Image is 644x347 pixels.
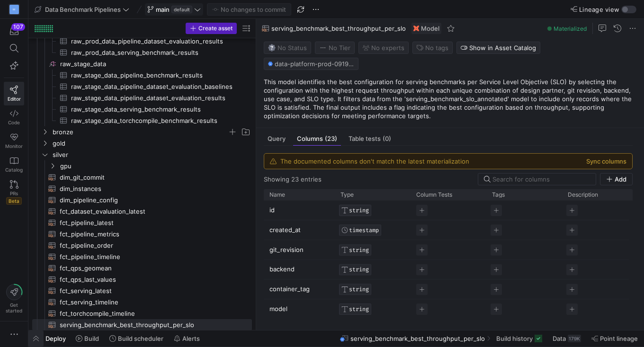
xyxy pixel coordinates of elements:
[32,47,252,58] a: raw_prod_data_serving_benchmark_results​​​​​​​​​
[32,160,252,172] div: Press SPACE to select this row.
[412,42,453,54] button: No tags
[32,285,252,296] a: fct_serving_latest​​​​​​​​​​
[60,274,241,285] span: fct_qps_last_values​​​​​​​​​​
[615,175,626,183] span: Add
[586,157,626,165] button: Sync columns
[71,81,241,92] span: raw_stage_data_pipeline_dataset_evaluation_baselines​​​​​​​​​
[60,161,250,172] span: gpu
[72,330,103,347] button: Build
[32,194,252,206] a: dim_pipeline_config​​​​​​​​​​
[32,69,252,81] div: Press SPACE to select this row.
[340,191,354,198] span: Type
[32,217,252,228] div: Press SPACE to select this row.
[269,191,285,198] span: Name
[71,115,241,126] span: raw_stage_data_torchcompile_benchmark_results​​​​​​​​​
[5,167,23,173] span: Catalog
[60,217,241,228] span: fct_pipeline_latest​​​​​​​​​​
[32,183,252,194] a: dim_instances​​​​​​​​​​
[118,335,163,342] span: Build scheduler
[371,44,404,52] span: No expert s
[71,93,241,104] span: raw_stage_data_pipeline_dataset_evaluation_results​​​​​​​​​
[4,1,24,17] a: M
[198,25,233,32] span: Create asset
[600,335,638,342] span: Point lineage
[32,104,252,115] a: raw_stage_data_serving_benchmark_results​​​​​​​​​
[171,6,192,13] span: default
[32,81,252,92] a: raw_stage_data_pipeline_dataset_evaluation_baselines​​​​​​​​​
[32,319,252,330] div: Press SPACE to select this row.
[32,308,252,319] a: fct_torchcompile_timeline​​​​​​​​​​
[32,296,252,308] div: Press SPACE to select this row.
[4,105,24,129] a: Code
[32,274,252,285] div: Press SPACE to select this row.
[45,335,66,342] span: Deploy
[600,173,633,185] button: Add
[32,217,252,228] a: fct_pipeline_latest​​​​​​​​​​
[9,5,19,14] div: M
[53,127,228,138] span: bronze
[170,330,204,347] button: Alerts
[32,69,252,81] a: raw_stage_data_pipeline_benchmark_results​​​​​​​​​
[32,58,252,69] div: Press SPACE to select this row.
[32,228,252,240] div: Press SPACE to select this row.
[32,183,252,194] div: Press SPACE to select this row.
[416,191,452,198] span: Column Tests
[425,44,448,52] span: No tags
[60,240,241,251] span: fct_pipeline_order​​​​​​​​​​
[60,195,241,206] span: dim_pipeline_config​​​​​​​​​​
[5,143,23,149] span: Monitor
[71,104,241,115] span: raw_stage_data_serving_benchmark_results​​​​​​​​​
[32,251,252,262] a: fct_pipeline_timeline​​​​​​​​​​
[350,335,485,342] span: serving_benchmark_best_throughput_per_slo
[492,330,546,347] button: Build history
[421,25,439,32] span: Model
[32,172,252,183] a: dim_git_commit​​​​​​​​​​
[32,92,252,104] a: raw_stage_data_pipeline_dataset_evaluation_results​​​​​​​​​
[32,58,252,69] a: raw_stage_data​​​​​​​​
[32,47,252,58] div: Press SPACE to select this row.
[280,157,469,165] div: The documented columns don't match the latest materialization
[11,23,25,31] div: 107
[315,42,355,54] button: No tierNo Tier
[264,78,640,120] p: This model identifies the best configuration for serving benchmarks per Service Level Objective (...
[182,335,200,342] span: Alerts
[60,229,241,240] span: fct_pipeline_metrics​​​​​​​​​​
[268,136,286,142] span: Query
[269,280,329,298] p: container_tag
[53,138,250,149] span: gold
[32,240,252,251] div: Press SPACE to select this row.
[349,286,369,293] span: STRING
[45,6,121,13] span: Data Benchmark Pipelines
[4,176,24,208] a: PRsBeta
[60,297,241,308] span: fct_serving_timeline​​​​​​​​​​
[269,221,329,239] p: created_at
[456,42,540,54] button: Show in Asset Catalog
[32,115,252,126] div: Press SPACE to select this row.
[319,44,350,52] span: No Tier
[60,286,241,296] span: fct_serving_latest​​​​​​​​​​
[32,35,252,47] div: Press SPACE to select this row.
[568,191,598,198] span: Description
[53,149,250,160] span: silver
[60,59,250,69] span: raw_stage_data​​​​​​​​
[469,44,536,52] span: Show in Asset Catalog
[32,240,252,251] a: fct_pipeline_order​​​​​​​​​​
[32,285,252,296] div: Press SPACE to select this row.
[554,25,587,32] span: Materialized
[4,280,24,317] button: Getstarted
[4,82,24,105] a: Editor
[32,206,252,217] div: Press SPACE to select this row.
[579,6,619,13] span: Lineage view
[32,172,252,183] div: Press SPACE to select this row.
[383,136,391,142] span: (0)
[4,23,24,40] button: 107
[32,228,252,240] a: fct_pipeline_metrics​​​​​​​​​​
[60,252,241,262] span: fct_pipeline_timeline​​​​​​​​​​
[271,25,406,32] span: serving_benchmark_best_throughput_per_slo
[32,206,252,217] a: fct_dataset_evaluation_latest​​​​​​​​​​
[349,266,369,273] span: STRING
[269,201,329,219] p: id
[553,335,566,342] span: Data
[32,92,252,104] div: Press SPACE to select this row.
[10,191,18,196] span: PRs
